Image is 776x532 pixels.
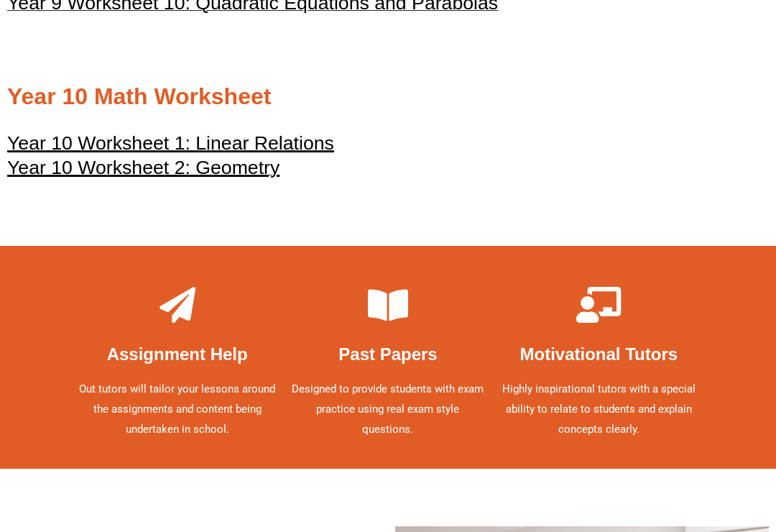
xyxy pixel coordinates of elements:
u: Year 10 Worksheet 1: Linear Relations [7,133,334,155]
a: Year 10 Worksheet 1: Linear Relations [7,139,334,154]
p: Highly inspirational tutors with a special ability to relate to students and explain concepts cle... [501,380,697,441]
u: Year 10 Worksheet 2: Geometry [7,157,280,179]
iframe: Chat Widget [530,370,776,532]
b: Past Papers [338,345,437,364]
h2: Year 10 Math Worksheet [7,83,769,113]
b: Assignment Help [107,345,248,364]
b: Motivational Tutors [520,345,678,364]
a: Year 10 Worksheet 2: Geometry [7,164,280,178]
p: Designed to provide students with exam practice using real exam style questions. [290,380,486,441]
p: Out tutors will tailor your lessons around the assignments and content being undertaken in school. [79,380,275,441]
